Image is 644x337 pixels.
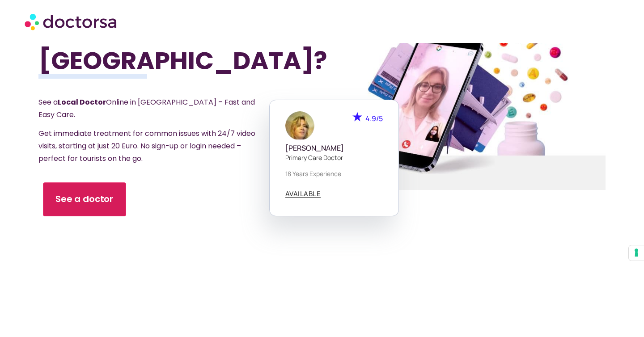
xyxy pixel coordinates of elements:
h5: [PERSON_NAME] [285,144,383,152]
button: Your consent preferences for tracking technologies [629,245,644,261]
span: Get immediate treatment for common issues with 24/7 video visits, starting at just 20 Euro. No si... [38,128,255,164]
p: Primary care doctor [285,153,383,162]
a: AVAILABLE [285,190,321,198]
a: See a doctor [43,182,126,216]
p: 18 years experience [285,169,383,178]
span: See a doctor [56,193,114,206]
span: AVAILABLE [285,190,321,197]
strong: Local Doctor [58,97,106,107]
iframe: Customer reviews powered by Trustpilot [89,300,555,313]
span: 4.9/5 [365,114,383,123]
span: See a Online in [GEOGRAPHIC_DATA] – Fast and Easy Care. [38,97,255,120]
